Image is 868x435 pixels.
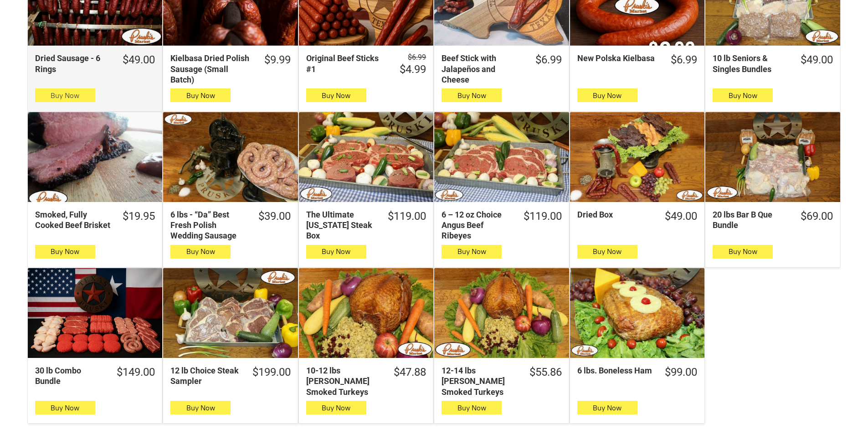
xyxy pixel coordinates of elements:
button: Buy Now [577,245,637,259]
div: Beef Stick with Jalapeños and Cheese [442,53,523,85]
a: $9.99Kielbasa Dried Polish Sausage (Small Batch) [163,53,298,85]
s: $6.99 [408,53,426,62]
button: Buy Now [306,88,366,102]
span: Buy Now [593,247,621,256]
a: $6.99Beef Stick with Jalapeños and Cheese [434,53,569,85]
div: Kielbasa Dried Polish Sausage (Small Batch) [170,53,252,85]
div: 6 lbs - “Da” Best Fresh Polish Wedding Sausage [170,209,246,241]
a: 6 lbs - “Da” Best Fresh Polish Wedding Sausage [163,112,298,202]
button: Buy Now [35,401,95,414]
a: The Ultimate Texas Steak Box [299,112,433,202]
a: 6 lbs. Boneless Ham [570,268,704,358]
a: 12-14 lbs Pruski&#39;s Smoked Turkeys [434,268,569,358]
div: $49.00 [665,209,697,223]
span: Buy Now [51,404,79,412]
span: Buy Now [186,404,215,412]
a: $49.00Dried Sausage - 6 Rings [28,53,162,74]
span: Buy Now [729,247,757,256]
div: $199.00 [252,365,291,379]
button: Buy Now [170,401,231,414]
a: 12 lb Choice Steak Sampler [163,268,298,358]
div: 10-12 lbs [PERSON_NAME] Smoked Turkeys [306,365,382,397]
div: $19.95 [123,209,155,223]
button: Buy Now [713,245,773,259]
button: Buy Now [35,245,95,259]
span: Buy Now [322,91,350,100]
button: Buy Now [35,88,95,102]
div: $49.00 [123,53,155,67]
a: $119.00The Ultimate [US_STATE] Steak Box [299,209,433,241]
span: Buy Now [322,404,350,412]
span: Buy Now [593,91,621,100]
div: $39.00 [258,209,291,223]
a: $199.0012 lb Choice Steak Sampler [163,365,298,387]
div: $6.99 [671,53,697,67]
a: $55.8612-14 lbs [PERSON_NAME] Smoked Turkeys [434,365,569,397]
div: Dried Sausage - 6 Rings [35,53,111,74]
span: Buy Now [729,91,757,100]
button: Buy Now [170,245,231,259]
a: 20 lbs Bar B Que Bundle [705,112,840,202]
div: Dried Box [577,209,653,220]
span: Buy Now [457,247,486,256]
button: Buy Now [577,401,637,414]
a: $119.006 – 12 oz Choice Angus Beef Ribeyes [434,209,569,241]
a: $99.006 lbs. Boneless Ham [570,365,704,379]
span: Buy Now [322,247,350,256]
a: $6.99 $4.99Original Beef Sticks #1 [299,53,433,77]
div: $69.00 [801,209,833,223]
span: Buy Now [51,247,79,256]
a: 30 lb Combo Bundle [28,268,162,358]
a: $149.0030 lb Combo Bundle [28,365,162,387]
div: $149.00 [117,365,155,379]
div: $119.00 [388,209,426,223]
div: 12 lb Choice Steak Sampler [170,365,240,387]
a: $69.0020 lbs Bar B Que Bundle [705,209,840,231]
div: Smoked, Fully Cooked Beef Brisket [35,209,111,231]
span: Buy Now [593,404,621,412]
div: $6.99 [535,53,562,67]
div: $55.86 [529,365,562,379]
div: $119.00 [524,209,562,223]
div: $4.99 [400,62,426,77]
div: $99.00 [665,365,697,379]
span: Buy Now [51,91,79,100]
button: Buy Now [306,401,366,414]
a: 6 – 12 oz Choice Angus Beef Ribeyes [434,112,569,202]
a: $49.00Dried Box [570,209,704,223]
div: New Polska Kielbasa [577,53,659,63]
div: $47.88 [394,365,426,379]
a: $6.99New Polska Kielbasa [570,53,704,67]
a: Smoked, Fully Cooked Beef Brisket [28,112,162,202]
div: $9.99 [264,53,291,67]
div: 20 lbs Bar B Que Bundle [713,209,788,231]
button: Buy Now [442,245,502,259]
button: Buy Now [713,88,773,102]
span: Buy Now [457,91,486,100]
div: 6 – 12 oz Choice Angus Beef Ribeyes [442,209,511,241]
div: 30 lb Combo Bundle [35,365,105,387]
button: Buy Now [170,88,231,102]
a: $49.0010 lb Seniors & Singles Bundles [705,53,840,74]
a: $19.95Smoked, Fully Cooked Beef Brisket [28,209,162,231]
div: The Ultimate [US_STATE] Steak Box [306,209,376,241]
span: Buy Now [457,404,486,412]
button: Buy Now [442,401,502,414]
button: Buy Now [306,245,366,259]
a: $39.006 lbs - “Da” Best Fresh Polish Wedding Sausage [163,209,298,241]
span: Buy Now [186,91,215,100]
button: Buy Now [577,88,637,102]
span: Buy Now [186,247,215,256]
div: 6 lbs. Boneless Ham [577,365,653,376]
a: $47.8810-12 lbs [PERSON_NAME] Smoked Turkeys [299,365,433,397]
div: 12-14 lbs [PERSON_NAME] Smoked Turkeys [442,365,517,397]
a: 10-12 lbs Pruski&#39;s Smoked Turkeys [299,268,433,358]
div: $49.00 [801,53,833,67]
div: Original Beef Sticks #1 [306,53,388,74]
a: Dried Box [570,112,704,202]
div: 10 lb Seniors & Singles Bundles [713,53,788,74]
button: Buy Now [442,88,502,102]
